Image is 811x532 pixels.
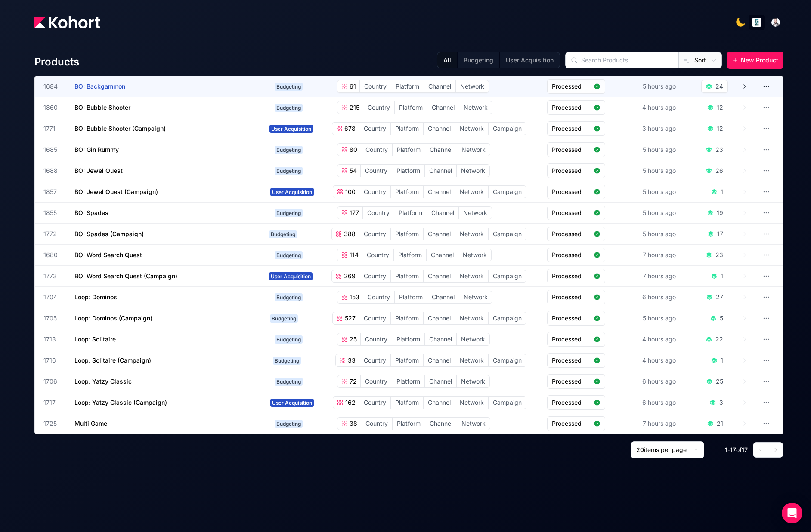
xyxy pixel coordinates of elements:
[348,209,359,217] span: 177
[717,209,723,217] div: 19
[393,418,425,430] span: Platform
[43,188,64,196] span: 1857
[641,207,678,219] div: 5 hours ago
[552,82,590,91] span: Processed
[359,397,390,409] span: Country
[270,314,298,323] span: Budgeting
[641,397,678,409] div: 6 hours ago
[727,52,783,69] button: New Product
[359,270,390,282] span: Country
[552,377,590,386] span: Processed
[552,230,590,238] span: Processed
[742,446,748,453] span: 17
[359,123,390,135] span: Country
[425,165,456,177] span: Channel
[552,145,590,154] span: Processed
[631,441,704,458] button: 20items per page
[74,83,125,90] span: BO: Backgammon
[552,272,590,280] span: Processed
[489,312,526,324] span: Campaign
[43,139,748,160] a: 1685BO: Gin RummyBudgeting80CountryPlatformChannelNetworkProcessed5 hours ago23
[552,314,590,323] span: Processed
[275,420,303,428] span: Budgeting
[636,446,644,453] span: 20
[455,186,488,198] span: Network
[427,249,458,261] span: Channel
[721,356,723,365] div: 1
[348,293,359,301] span: 153
[348,419,357,428] span: 38
[459,101,492,114] span: Network
[43,166,64,175] span: 1688
[363,291,394,303] span: Country
[43,118,748,139] a: 1771BO: Bubble Shooter (Campaign)User Acquisition678CountryPlatformChannelNetworkCampaignProcesse...
[273,357,301,365] span: Budgeting
[43,76,748,97] a: 1684BO: BackgammonBudgeting61CountryPlatformChannelNetworkProcessed5 hours ago24
[641,165,678,177] div: 5 hours ago
[552,356,590,365] span: Processed
[43,272,64,280] span: 1773
[427,101,459,114] span: Channel
[43,124,64,133] span: 1771
[43,413,748,434] a: 1725Multi GameBudgeting38CountryPlatformChannelNetworkProcessed7 hours ago21
[74,293,117,301] span: Loop: Dominos
[457,333,489,345] span: Network
[43,203,748,223] a: 1855BO: SpadesBudgeting177CountryPlatformChannelNetworkProcessed5 hours ago19
[43,293,64,301] span: 1704
[392,165,424,177] span: Platform
[641,101,678,114] div: 4 hours ago
[457,144,490,156] span: Network
[34,16,100,28] img: Kohort logo
[455,123,488,135] span: Network
[425,418,457,430] span: Channel
[43,377,64,386] span: 1706
[717,419,723,428] div: 21
[457,375,489,387] span: Network
[394,249,426,261] span: Platform
[74,167,123,174] span: BO: Jewel Quest
[74,209,108,216] span: BO: Spades
[641,144,678,156] div: 5 hours ago
[43,251,64,259] span: 1680
[343,314,356,323] span: 527
[720,314,723,323] div: 5
[641,418,678,430] div: 7 hours ago
[348,145,357,154] span: 80
[456,80,489,92] span: Network
[74,357,151,364] span: Loop: Solitaire (Campaign)
[566,52,678,68] input: Search Products
[424,270,455,282] span: Channel
[391,354,423,366] span: Platform
[361,165,392,177] span: Country
[717,124,723,133] div: 12
[361,333,392,345] span: Country
[43,392,748,413] a: 1717Loop: Yatzy Classic (Campaign)User Acquisition162CountryPlatformChannelNetworkCampaignProcess...
[489,270,526,282] span: Campaign
[74,230,144,237] span: BO: Spades (Campaign)
[457,52,499,68] button: Budgeting
[391,312,423,324] span: Platform
[641,123,678,135] div: 3 hours ago
[348,377,357,386] span: 72
[74,104,130,111] span: BO: Bubble Shooter
[552,166,590,175] span: Processed
[719,398,723,407] div: 3
[715,145,723,154] div: 23
[424,397,455,409] span: Channel
[359,186,390,198] span: Country
[715,82,723,91] div: 24
[455,354,488,366] span: Network
[74,378,132,385] span: Loop: Yatzy Classic
[552,188,590,196] span: Processed
[344,398,356,407] span: 162
[717,103,723,112] div: 12
[717,230,723,238] div: 17
[552,335,590,344] span: Processed
[359,354,390,366] span: Country
[641,312,678,324] div: 5 hours ago
[425,333,456,345] span: Channel
[43,419,64,428] span: 1725
[43,103,64,112] span: 1860
[552,251,590,259] span: Processed
[641,249,678,261] div: 7 hours ago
